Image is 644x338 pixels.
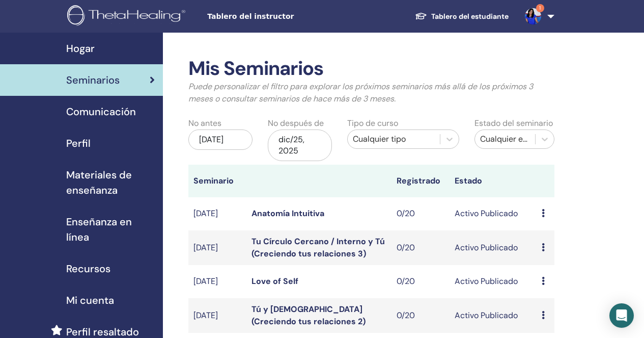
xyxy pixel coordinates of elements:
[66,293,114,308] span: Mi cuenta
[188,117,221,129] label: No antes
[450,298,537,333] td: Activo Publicado
[609,303,634,328] div: Open Intercom Messenger
[268,129,332,161] div: dic/25, 2025
[251,304,366,327] a: Tú y [DEMOGRAPHIC_DATA] (Creciendo tus relaciones 2)
[251,276,298,287] a: Love of Self
[66,41,95,56] span: Hogar
[415,12,427,20] img: graduation-cap-white.svg
[450,230,537,265] td: Activo Publicado
[450,165,537,197] th: Estado
[391,230,450,265] td: 0/20
[407,7,517,26] a: Tablero del estudiante
[480,133,530,145] div: Cualquier estatus
[188,265,246,298] td: [DATE]
[188,197,246,230] td: [DATE]
[450,265,537,298] td: Activo Publicado
[66,104,136,119] span: Comunicación
[391,265,450,298] td: 0/20
[67,5,189,28] img: logo.png
[188,298,246,333] td: [DATE]
[450,197,537,230] td: Activo Publicado
[66,167,155,198] span: Materiales de enseñanza
[188,81,554,105] p: Puede personalizar el filtro para explorar los próximos seminarios más allá de los próximos 3 mes...
[251,208,324,219] a: Anatomía Intuitiva
[268,117,324,129] label: No después de
[66,136,91,151] span: Perfil
[66,72,120,88] span: Seminarios
[347,117,398,129] label: Tipo de curso
[188,165,246,197] th: Seminario
[353,133,435,145] div: Cualquier tipo
[525,8,541,24] img: default.jpg
[251,236,385,259] a: Tu Círculo Cercano / Interno y Tú (Creciendo tus relaciones 3)
[188,129,253,150] div: [DATE]
[391,197,450,230] td: 0/20
[391,298,450,333] td: 0/20
[66,214,155,245] span: Enseñanza en línea
[391,165,450,197] th: Registrado
[536,4,544,12] span: 1
[188,57,554,81] h2: Mis Seminarios
[66,261,110,276] span: Recursos
[188,230,246,265] td: [DATE]
[474,117,553,129] label: Estado del seminario
[207,11,360,22] span: Tablero del instructor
